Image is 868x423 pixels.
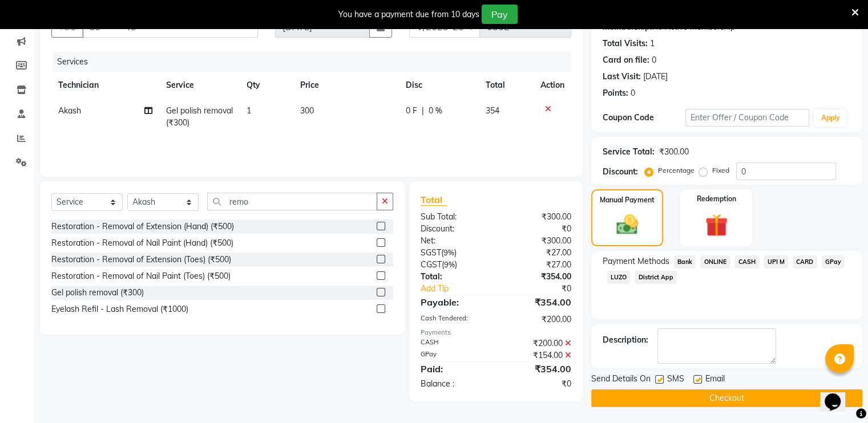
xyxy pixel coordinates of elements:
[51,303,188,315] div: Eyelash Refil - Lash Removal (₹1000)
[412,259,496,271] div: ( )
[300,105,314,116] span: 300
[444,260,455,269] span: 9%
[51,287,144,299] div: Gel polish removal (₹300)
[496,271,580,283] div: ₹354.00
[293,72,398,98] th: Price
[496,314,580,326] div: ₹200.00
[412,349,496,361] div: GPay
[820,377,857,412] iframe: chat widget
[240,72,293,98] th: Qty
[51,72,159,98] th: Technician
[421,259,442,270] span: CGST
[609,212,645,237] img: _cash.svg
[685,109,810,127] input: Enter Offer / Coupon Code
[712,165,729,176] label: Fixed
[591,389,862,407] button: Checkout
[814,109,846,127] button: Apply
[600,195,655,205] label: Manual Payment
[496,295,580,309] div: ₹354.00
[399,72,479,98] th: Disc
[603,334,648,346] div: Description:
[607,271,631,284] span: LUZO
[51,237,233,249] div: Restoration - Removal of Nail Paint (Hand) (₹500)
[705,373,725,387] span: Email
[443,248,454,257] span: 9%
[698,211,735,239] img: _gift.svg
[603,54,649,66] div: Card on file:
[51,221,234,233] div: Restoration - Removal of Extension (Hand) (₹500)
[412,211,496,223] div: Sub Total:
[58,105,81,116] span: Akash
[412,295,496,309] div: Payable:
[338,9,479,21] div: You have a payment due from 10 days
[496,349,580,361] div: ₹154.00
[591,373,651,387] span: Send Details On
[421,328,571,337] div: Payments
[421,194,447,206] span: Total
[496,337,580,349] div: ₹200.00
[479,72,533,98] th: Total
[412,337,496,349] div: CASH
[496,259,580,271] div: ₹27.00
[496,362,580,376] div: ₹354.00
[165,105,232,128] span: Gel polish removal (₹300)
[412,378,496,390] div: Balance :
[697,194,736,204] label: Redemption
[412,223,496,235] div: Discount:
[652,54,656,66] div: 0
[603,112,685,124] div: Coupon Code
[496,223,580,235] div: ₹0
[658,165,695,176] label: Percentage
[510,283,579,295] div: ₹0
[603,146,655,158] div: Service Total:
[635,271,677,284] span: District App
[496,211,580,223] div: ₹300.00
[51,270,231,282] div: Restoration - Removal of Nail Paint (Toes) (₹500)
[496,247,580,259] div: ₹27.00
[674,255,696,269] span: Bank
[603,255,669,267] span: Payment Methods
[412,283,510,295] a: Add Tip
[412,362,496,376] div: Paid:
[406,105,417,117] span: 0 F
[643,71,668,83] div: [DATE]
[650,38,655,50] div: 1
[603,87,628,99] div: Points:
[159,72,240,98] th: Service
[822,255,845,269] span: GPay
[51,254,231,266] div: Restoration - Removal of Extension (Toes) (₹500)
[429,105,442,117] span: 0 %
[496,378,580,390] div: ₹0
[534,72,571,98] th: Action
[412,314,496,326] div: Cash Tendered:
[734,255,759,269] span: CASH
[412,271,496,283] div: Total:
[764,255,788,269] span: UPI M
[207,193,377,210] input: Search or Scan
[247,105,251,116] span: 1
[793,255,817,269] span: CARD
[496,235,580,247] div: ₹300.00
[482,5,518,24] button: Pay
[603,166,638,178] div: Discount:
[667,373,684,387] span: SMS
[700,255,730,269] span: ONLINE
[603,71,641,83] div: Last Visit:
[603,38,648,50] div: Total Visits:
[422,105,424,117] span: |
[412,247,496,259] div: ( )
[486,105,499,116] span: 354
[53,51,580,72] div: Services
[659,146,689,158] div: ₹300.00
[412,235,496,247] div: Net:
[421,247,441,258] span: SGST
[631,87,635,99] div: 0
